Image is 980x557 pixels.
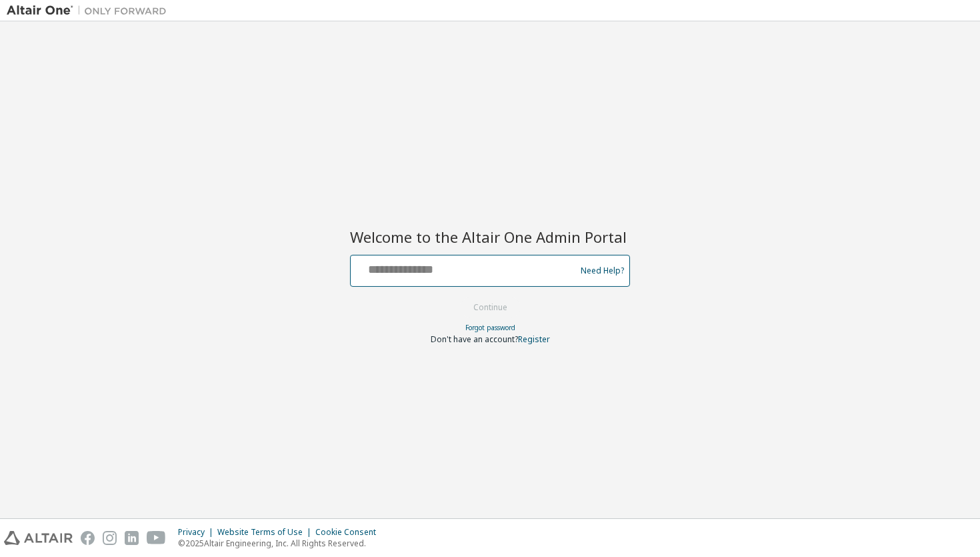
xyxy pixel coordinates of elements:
[125,531,139,545] img: linkedin.svg
[217,527,315,538] div: Website Terms of Use
[178,527,217,538] div: Privacy
[4,531,73,545] img: altair_logo.svg
[518,334,550,345] a: Register
[431,334,518,345] span: Don't have an account?
[81,531,95,545] img: facebook.svg
[350,227,630,246] h2: Welcome to the Altair One Admin Portal
[178,538,384,549] p: © 2025 Altair Engineering, Inc. All Rights Reserved.
[147,531,166,545] img: youtube.svg
[581,270,624,271] a: Need Help?
[465,323,515,332] a: Forgot password
[103,531,117,545] img: instagram.svg
[7,4,173,17] img: Altair One
[315,527,384,538] div: Cookie Consent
